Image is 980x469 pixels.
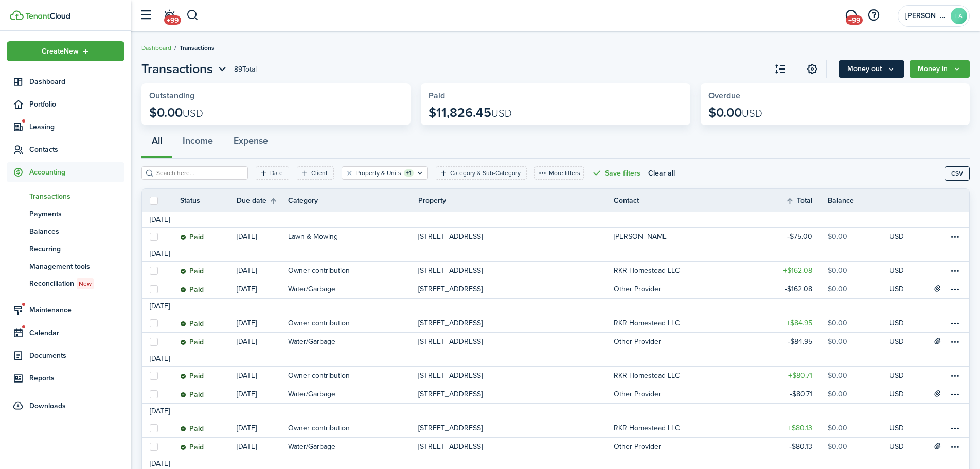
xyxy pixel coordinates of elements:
a: $84.95 [766,314,828,332]
p: [STREET_ADDRESS] [418,389,483,399]
span: Accounting [29,167,124,178]
p: USD [889,265,904,276]
span: Reconciliation [29,278,124,289]
table-info-title: Owner contribution [288,423,350,433]
p: [STREET_ADDRESS] [418,370,483,381]
a: $80.13 [766,419,828,437]
table-profile-info-text: RKR Homestead LLC [614,319,680,327]
button: Income [172,128,223,159]
a: Messaging [841,3,861,29]
span: Reports [29,373,124,384]
table-amount-description: $0.00 [828,265,847,276]
span: USD [742,106,762,121]
table-profile-info-text: [PERSON_NAME] [614,233,668,241]
a: $0.00 [828,438,889,456]
table-info-title: Lawn & Mowing [288,231,338,242]
status: Paid [180,425,204,433]
a: Lawn & Mowing [288,228,418,246]
a: $0.00 [828,385,889,403]
button: Money out [839,60,904,78]
table-amount-description: $0.00 [828,441,847,452]
a: Recurring [7,240,124,257]
span: Leigh Anne [905,12,947,20]
table-profile-info-text: Other Provider [614,285,661,293]
table-info-title: Water/Garbage [288,389,335,399]
table-profile-info-text: RKR Homestead LLC [614,372,680,380]
table-info-title: Water/Garbage [288,441,335,452]
a: USD [889,367,918,385]
table-amount-title: $162.08 [783,265,812,276]
p: $0.00 [708,106,762,120]
a: $162.08 [766,280,828,298]
widget-stats-title: Overdue [708,91,962,100]
p: USD [889,284,904,294]
a: Paid [180,262,237,280]
span: +99 [164,15,181,25]
p: [STREET_ADDRESS] [418,265,483,276]
button: Open menu [141,60,229,78]
a: USD [889,314,918,332]
a: RKR Homestead LLC [614,367,766,385]
a: $0.00 [828,262,889,280]
a: Paid [180,228,237,246]
a: Water/Garbage [288,333,418,351]
a: Notifications [159,3,179,29]
table-profile-info-text: Other Provider [614,338,661,346]
a: Dashboard [7,72,124,92]
status: Paid [180,286,204,294]
table-amount-title: $84.95 [788,336,812,347]
p: [DATE] [237,318,257,328]
table-amount-description: $0.00 [828,389,847,399]
filter-tag: Open filter [256,166,289,180]
filter-tag: Open filter [342,166,428,180]
table-amount-title: $80.13 [789,441,812,452]
a: USD [889,333,918,351]
span: Calendar [29,327,124,338]
header-page-total: 89 Total [234,64,257,75]
span: Documents [29,350,124,361]
a: $80.71 [766,385,828,403]
p: USD [889,370,904,381]
a: $75.00 [766,228,828,246]
a: Paid [180,385,237,403]
a: Paid [180,419,237,437]
table-info-title: Water/Garbage [288,336,335,347]
button: Transactions [141,60,229,78]
p: USD [889,423,904,433]
a: Paid [180,438,237,456]
p: [STREET_ADDRESS] [418,336,483,347]
status: Paid [180,320,204,328]
table-amount-description: $0.00 [828,423,847,433]
a: $80.13 [766,438,828,456]
a: [DATE] [237,228,288,246]
a: [STREET_ADDRESS] [418,333,614,351]
a: USD [889,262,918,280]
button: Open menu [7,41,124,61]
button: More filters [534,166,584,180]
p: [DATE] [237,231,257,242]
table-amount-description: $0.00 [828,370,847,381]
a: Paid [180,333,237,351]
td: [DATE] [142,458,177,469]
a: Water/Garbage [288,385,418,403]
span: USD [491,106,512,121]
p: USD [889,441,904,452]
filter-tag-label: Property & Units [356,168,401,178]
a: $162.08 [766,262,828,280]
widget-stats-title: Outstanding [149,91,403,100]
span: Management tools [29,261,124,272]
button: Expense [223,128,278,159]
a: [PERSON_NAME] [614,228,766,246]
filter-tag: Open filter [297,166,334,180]
button: CSV [945,166,970,181]
a: $0.00 [828,367,889,385]
button: Open menu [839,60,904,78]
span: Create New [42,48,79,55]
status: Paid [180,372,204,380]
a: [STREET_ADDRESS] [418,438,614,456]
a: $0.00 [828,333,889,351]
a: [STREET_ADDRESS] [418,314,614,332]
p: [DATE] [237,370,257,381]
td: [DATE] [142,214,177,225]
